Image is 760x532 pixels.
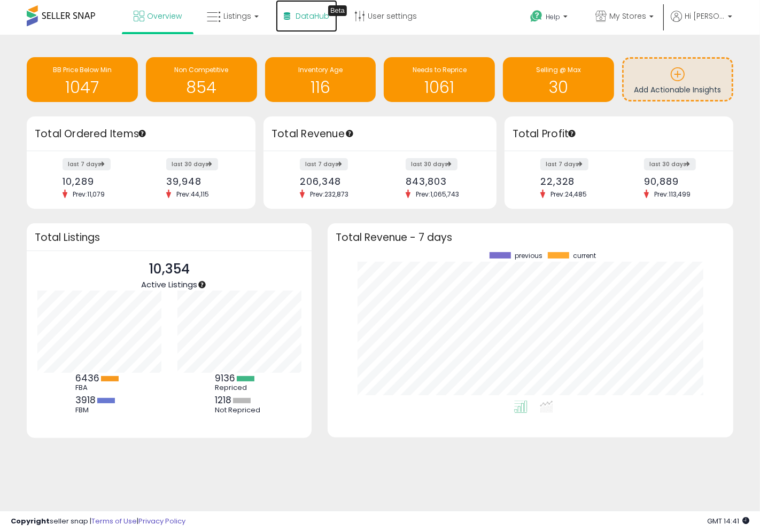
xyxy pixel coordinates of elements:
a: Add Actionable Insights [624,59,732,100]
div: 22,328 [540,176,611,187]
div: Not Repriced [215,406,263,414]
span: Prev: 11,079 [67,190,110,199]
span: Prev: 24,485 [545,190,592,199]
h3: Total Revenue - 7 days [336,233,725,241]
b: 9136 [215,372,235,385]
label: last 7 days [540,158,588,170]
b: 1218 [215,394,231,406]
div: Tooltip anchor [197,280,207,290]
h3: Total Revenue [272,127,488,142]
span: Needs to Reprice [413,65,467,74]
span: Selling @ Max [536,65,581,74]
a: BB Price Below Min 1047 [27,57,138,102]
div: 10,289 [63,176,133,187]
div: Tooltip anchor [345,129,354,138]
h3: Total Profit [513,127,725,142]
a: Hi [PERSON_NAME] [671,11,732,35]
span: DataHub [296,11,329,21]
div: Tooltip anchor [328,5,347,16]
h1: 1047 [32,79,133,96]
span: Prev: 232,873 [305,190,354,199]
h1: 1061 [389,79,490,96]
span: BB Price Below Min [53,65,112,74]
label: last 7 days [63,158,111,170]
span: Prev: 113,499 [649,190,696,199]
label: last 30 days [166,158,218,170]
div: 206,348 [300,176,372,187]
b: 6436 [75,372,99,385]
h3: Total Listings [35,233,304,241]
span: Listings [223,11,251,21]
label: last 30 days [644,158,696,170]
div: 39,948 [166,176,237,187]
span: previous [515,252,542,260]
span: Add Actionable Insights [634,84,722,95]
h1: 116 [270,79,371,96]
span: Prev: 44,115 [171,190,214,199]
i: Get Help [530,10,543,23]
div: Tooltip anchor [567,129,577,138]
h1: 30 [508,79,609,96]
p: 10,354 [141,259,197,279]
div: 843,803 [406,176,478,187]
a: Selling @ Max 30 [503,57,614,102]
label: last 7 days [300,158,348,170]
span: Prev: 1,065,743 [410,190,464,199]
b: 3918 [75,394,96,406]
span: Help [546,12,560,21]
a: Help [522,2,578,35]
h3: Total Ordered Items [35,127,247,142]
div: FBM [75,406,123,414]
h1: 854 [151,79,252,96]
div: Repriced [215,384,263,392]
span: Hi [PERSON_NAME] [685,11,725,21]
span: current [573,252,596,260]
a: Inventory Age 116 [265,57,376,102]
div: Tooltip anchor [137,129,147,138]
div: FBA [75,384,123,392]
label: last 30 days [406,158,457,170]
span: Active Listings [141,279,197,290]
span: Overview [147,11,182,21]
span: Non Competitive [174,65,228,74]
a: Non Competitive 854 [146,57,257,102]
span: Inventory Age [298,65,343,74]
a: Needs to Reprice 1061 [384,57,495,102]
span: My Stores [609,11,646,21]
div: 90,889 [644,176,715,187]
